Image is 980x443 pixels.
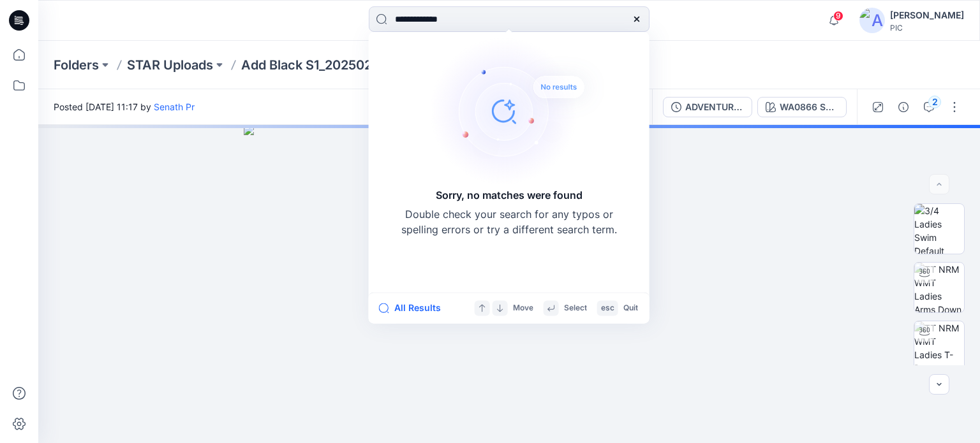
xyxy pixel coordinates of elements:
button: ADVENTURE GIRL [663,97,752,117]
div: 2 [928,96,941,108]
a: STAR Uploads [127,56,213,74]
p: esc [601,301,614,315]
div: PIC [890,23,964,33]
img: TT NRM WMT Ladies T-Pose [914,321,964,371]
div: WA0866 SNAKE C1 [780,100,838,114]
a: Add Black S1_20250219_118_GC FOR PRINT APPLICATION [241,56,444,74]
button: All Results [379,300,449,316]
img: Sorry, no matches were found [430,34,609,187]
button: 2 [919,97,939,117]
button: WA0866 SNAKE C1 [757,97,847,117]
span: Posted [DATE] 11:17 by [54,100,195,113]
div: [PERSON_NAME] [890,8,964,23]
img: 3/4 Ladies Swim Default [914,204,964,254]
div: ADVENTURE GIRL [685,100,744,114]
img: avatar [859,8,885,33]
button: Details [893,97,914,117]
a: Senath Pr [154,101,195,112]
img: TT NRM WMT Ladies Arms Down [914,263,964,312]
h5: Sorry, no matches were found [436,187,583,203]
p: Quit [623,301,638,315]
span: 9 [833,11,843,21]
a: Folders [54,56,99,74]
p: Double check your search for any typos or spelling errors or try a different search term. [401,207,618,237]
p: Select [564,301,587,315]
img: eyJhbGciOiJIUzI1NiIsImtpZCI6IjAiLCJzbHQiOiJzZXMiLCJ0eXAiOiJKV1QifQ.eyJkYXRhIjp7InR5cGUiOiJzdG9yYW... [244,125,775,443]
p: Move [513,301,533,315]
